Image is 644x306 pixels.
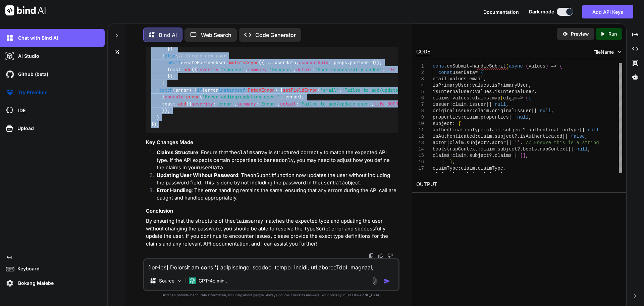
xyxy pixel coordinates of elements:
code: onSubmit [250,172,274,179]
span: , [506,102,508,107]
span: email [469,76,483,82]
p: Web Search [201,31,231,39]
span: values [528,63,545,69]
span: subject [467,140,486,145]
span: summary [237,101,256,107]
span: { [559,63,562,69]
code: readonly [270,157,294,164]
span: bootstrapContext [523,146,568,152]
div: 18 [416,172,424,178]
span: null [576,146,588,152]
img: copy [369,253,374,258]
span: . [475,166,478,171]
p: : The function now updates the user without including the password field. This is done by not inc... [157,172,398,187]
span: : [461,115,464,120]
span: claim [452,102,467,107]
span: : [449,102,452,107]
span: const [433,63,447,69]
span: . [467,153,469,158]
div: 13 [416,140,424,146]
span: : [472,108,475,114]
span: 'Failed to add/update user' [342,87,414,93]
img: attachment [371,277,378,285]
span: || [579,127,585,133]
p: GPT-4o min.. [199,277,227,284]
span: bootstrapContext [433,146,478,152]
span: : [469,83,472,88]
div: 8 [416,108,424,114]
span: values [452,95,469,101]
strong: Error Handling [157,187,192,193]
img: premium [4,87,15,98]
span: claim [481,146,495,152]
span: , [528,83,531,88]
h3: Key Changes Made [146,139,398,146]
span: 'Error adding/updating user:' [202,94,280,100]
strong: Updating User Without Password [157,172,238,178]
span: originalIssuer [433,108,472,114]
span: claim [486,127,500,133]
span: { [529,95,531,101]
span: , [528,115,531,120]
span: // Create new user [178,53,226,59]
span: || [568,146,574,152]
span: summary [248,67,267,73]
img: GPT-4o mini [189,277,196,284]
span: 'error' [216,101,234,107]
span: { [481,70,483,75]
span: partnerId [350,60,374,66]
span: false [571,134,585,139]
span: 'Success' [269,67,293,73]
button: Documentation [483,8,519,15]
strong: Claims Structure [157,149,198,156]
span: . [469,95,472,101]
p: Code Generator [255,31,296,39]
span: , [588,146,590,152]
h2: OUTPUT [412,177,626,192]
span: ?. [523,127,529,133]
span: instanceof [218,87,245,93]
button: Add API Keys [582,5,633,18]
span: mutateAsync [229,60,259,66]
span: ) [545,63,548,69]
span: subject [503,127,523,133]
span: claim [478,134,492,139]
span: isPrimaryUser [492,83,528,88]
span: ] [523,153,526,158]
span: userData [452,70,475,75]
span: values [449,76,466,82]
span: . [478,172,480,177]
img: darkAi-studio [4,50,15,62]
code: claims [237,149,255,156]
img: like [378,253,383,258]
span: . [489,83,492,88]
span: || [531,108,537,114]
div: 9 [416,114,424,121]
span: . [467,102,469,107]
span: null [517,115,529,120]
div: 6 [416,95,424,101]
span: . [495,146,497,152]
img: Pick Models [176,278,182,284]
div: 12 [416,133,424,140]
span: || [562,134,568,139]
div: 14 [416,146,424,152]
span: FileName [593,49,614,55]
span: null [588,127,599,133]
span: null [495,102,506,107]
p: Chat with Bind AI [15,35,58,41]
span: : [449,153,452,158]
span: || [512,153,517,158]
span: claim [464,115,478,120]
span: values [475,89,492,94]
span: isAuthenticated [520,134,562,139]
span: claim [475,108,489,114]
span: , [452,159,455,165]
span: FetchError [248,87,275,93]
p: Run [608,31,617,37]
span: claim [452,153,467,158]
span: 'Error' [259,101,277,107]
img: icon [384,278,390,285]
span: . [467,76,469,82]
span: 'User successfully added' [315,67,382,73]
